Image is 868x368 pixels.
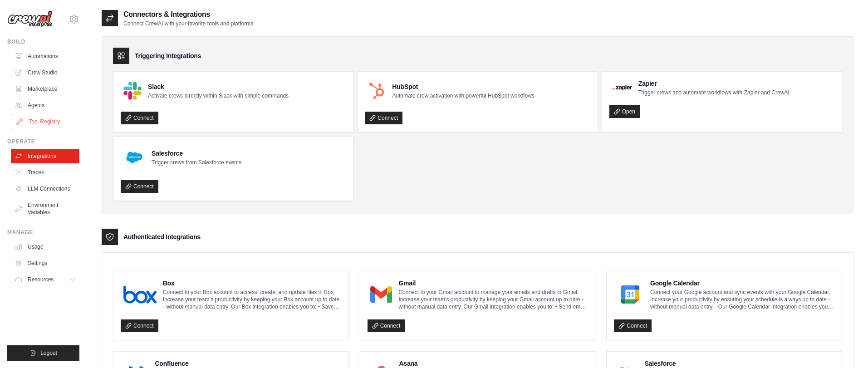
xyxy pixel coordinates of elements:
[612,85,632,90] img: Zapier Logo
[123,285,157,304] img: Box Logo
[11,165,79,180] a: Traces
[368,319,405,332] a: Connect
[152,159,241,166] p: Trigger crews from Salesforce events
[398,279,588,288] h4: Gmail
[123,147,145,168] img: Salesforce Logo
[11,149,79,163] a: Integrations
[11,198,79,220] a: Environment Variables
[135,51,201,60] h3: Triggering Integrations
[155,359,341,368] h4: Confluence
[11,82,79,96] a: Marketplace
[7,345,79,361] button: Logout
[399,359,588,368] h4: Asana
[123,9,253,20] h2: Connectors & Integrations
[7,38,79,45] div: Build
[123,232,201,241] h3: Authenticated Integrations
[11,65,79,80] a: Crew Studio
[11,272,79,287] button: Resources
[148,92,289,99] p: Activate crews directly within Slack with simple commands
[638,89,790,96] p: Trigger crews and automate workflows with Zapier and CrewAI
[365,112,402,124] a: Connect
[368,82,386,100] img: HubSpot Logo
[7,138,79,145] div: Operate
[398,289,588,310] p: Connect to your Gmail account to manage your emails and drafts in Gmail. Increase your team’s pro...
[392,92,534,99] p: Automate crew activation with powerful HubSpot workflows
[152,149,241,158] h4: Salesforce
[609,105,640,118] a: Open
[7,10,53,28] img: Logo
[370,285,392,304] img: Gmail Logo
[121,112,158,124] a: Connect
[650,279,834,288] h4: Google Calendar
[392,82,534,91] h4: HubSpot
[645,359,834,368] h4: Salesforce
[11,182,79,196] a: LLM Connections
[40,349,57,357] span: Logout
[11,240,79,254] a: Usage
[650,289,834,310] p: Connect your Google account and sync events with your Google Calendar. Increase your productivity...
[148,82,289,91] h4: Slack
[12,114,80,129] a: Tool Registry
[11,256,79,270] a: Settings
[121,180,158,193] a: Connect
[7,229,79,236] div: Manage
[638,79,790,88] h4: Zapier
[121,319,158,332] a: Connect
[163,289,341,310] p: Connect to your Box account to access, create, and update files in Box. Increase your team’s prod...
[123,82,142,100] img: Slack Logo
[163,279,341,288] h4: Box
[614,319,652,332] a: Connect
[617,285,644,304] img: Google Calendar Logo
[11,49,79,64] a: Automations
[28,276,54,283] span: Resources
[11,98,79,113] a: Agents
[123,20,253,27] p: Connect CrewAI with your favorite tools and platforms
